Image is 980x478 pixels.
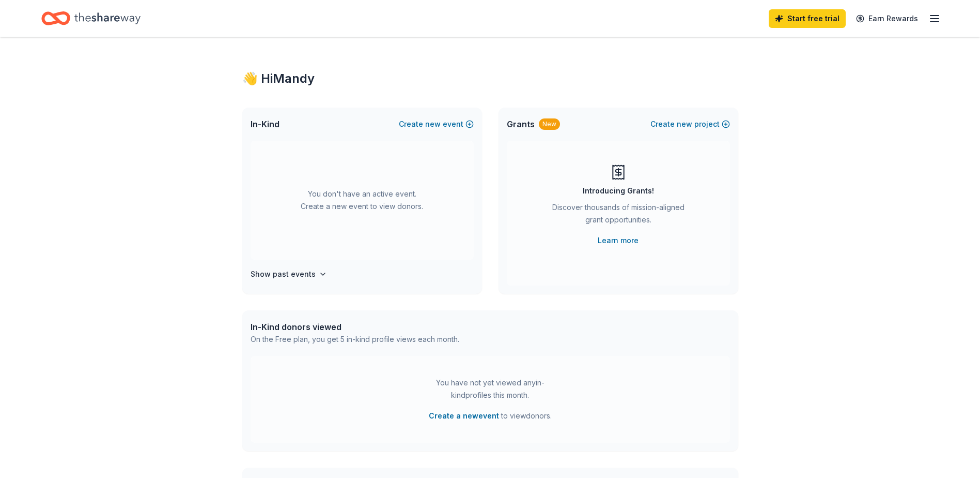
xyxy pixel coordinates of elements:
[769,9,846,28] a: Start free trial
[399,118,474,130] button: Createnewevent
[507,118,535,130] span: Grants
[598,234,639,247] a: Learn more
[583,185,654,197] div: Introducing Grants!
[251,141,474,260] div: You don't have an active event. Create a new event to view donors.
[242,70,738,87] div: 👋 Hi Mandy
[251,333,459,346] div: On the Free plan, you get 5 in-kind profile views each month.
[251,321,459,333] div: In-Kind donors viewed
[426,377,555,401] div: You have not yet viewed any in-kind profiles this month.
[429,410,499,422] button: Create a newevent
[850,9,924,28] a: Earn Rewards
[429,410,552,422] span: to view donors .
[650,118,730,130] button: Createnewproject
[548,201,689,230] div: Discover thousands of mission-aligned grant opportunities.
[677,118,692,130] span: new
[425,118,441,130] span: new
[251,268,327,280] button: Show past events
[41,6,141,31] a: Home
[251,118,279,130] span: In-Kind
[539,118,560,130] div: New
[251,268,316,280] h4: Show past events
